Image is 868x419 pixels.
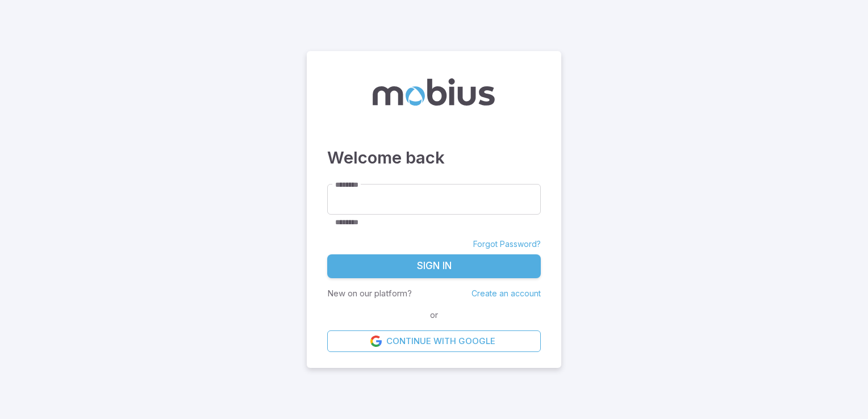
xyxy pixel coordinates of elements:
p: New on our platform? [327,287,412,300]
a: Continue with Google [327,330,541,352]
a: Forgot Password? [473,238,541,250]
span: or [427,309,441,321]
button: Sign In [327,254,541,278]
h3: Welcome back [327,145,541,170]
a: Create an account [471,288,541,298]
